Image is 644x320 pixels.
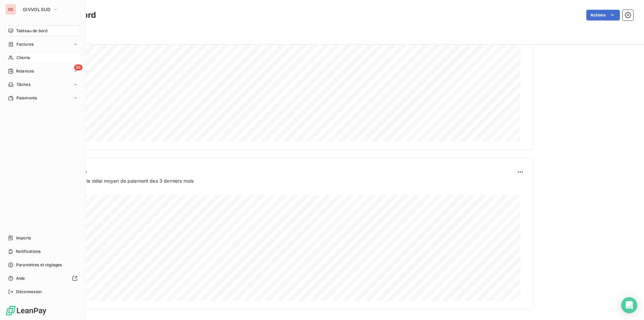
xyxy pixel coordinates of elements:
[16,28,47,34] span: Tableau de bord
[5,26,80,36] a: Tableau de bord
[16,235,31,241] span: Imports
[5,233,80,243] a: Imports
[5,79,80,90] a: Tâches
[5,93,80,103] a: Paiements
[16,95,37,101] span: Paiements
[5,66,80,77] a: 56Relances
[621,297,637,313] div: Open Intercom Messenger
[16,68,34,74] span: Relances
[5,4,16,15] div: GS
[5,52,80,63] a: Clients
[23,7,50,12] span: GIVVOL SUD
[5,39,80,50] a: Factures
[74,64,83,71] span: 56
[16,82,31,88] span: Tâches
[5,273,80,284] a: Aide
[5,305,47,316] img: Logo LeanPay
[16,55,30,61] span: Clients
[16,289,42,295] span: Déconnexion
[586,10,620,20] button: Actions
[16,41,34,47] span: Factures
[38,177,194,184] span: Prévisionnel basé sur le délai moyen de paiement des 3 derniers mois
[5,260,80,270] a: Paramètres et réglages
[16,275,25,281] span: Aide
[16,248,41,255] span: Notifications
[16,262,62,268] span: Paramètres et réglages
